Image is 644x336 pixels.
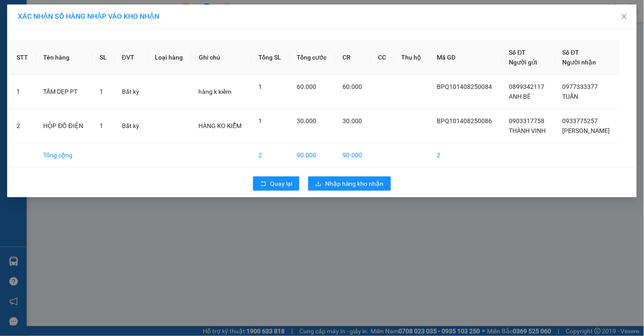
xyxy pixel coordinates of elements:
span: 0899342117 [509,83,545,90]
span: 0933775257 [563,117,598,124]
span: ANH BÉ [509,93,531,100]
span: download [315,180,322,188]
span: BPQ101408250084 [437,83,492,90]
td: TẤM DẸP PT [36,75,92,109]
span: 1 [100,88,103,95]
span: rollback [260,180,266,188]
th: Ghi chú [192,40,251,75]
td: 1 [9,75,36,109]
button: rollbackQuay lại [253,176,299,191]
span: 60.000 [297,83,317,90]
span: 30.000 [343,117,362,124]
span: Số ĐT [563,49,580,56]
span: Quay lại [270,179,292,188]
th: Loại hàng [148,40,192,75]
span: TUẤN [563,93,579,100]
span: Số ĐT [509,49,526,56]
span: 30.000 [297,117,317,124]
th: CR [336,40,371,75]
span: BPQ101408250086 [437,117,492,124]
span: 0977333377 [563,83,598,90]
th: SL [93,40,115,75]
span: Nhập hàng kho nhận [325,179,384,188]
span: close [621,13,628,20]
td: Tổng cộng [36,143,92,168]
span: Người nhận [563,59,596,66]
span: 1 [100,122,103,129]
th: STT [9,40,36,75]
th: Tổng SL [251,40,290,75]
button: downloadNhập hàng kho nhận [308,176,391,191]
span: 1 [258,83,262,90]
th: Tổng cước [290,40,336,75]
span: 1 [258,117,262,124]
td: 2 [251,143,290,168]
span: 60.000 [343,83,362,90]
th: Tên hàng [36,40,92,75]
td: Bất kỳ [115,75,148,109]
td: 2 [430,143,502,168]
span: [PERSON_NAME] [563,127,610,134]
span: 0903317758 [509,117,545,124]
td: 90.000 [290,143,336,168]
button: Close [612,4,637,29]
td: HỘP ĐỒ ĐIỆN [36,109,92,143]
span: hàng k kiểm [199,88,232,95]
td: 90.000 [336,143,371,168]
span: HÀNG KO KIỂM [199,122,242,129]
span: XÁC NHẬN SỐ HÀNG NHẬP VÀO KHO NHẬN [18,12,159,20]
th: ĐVT [115,40,148,75]
th: Mã GD [430,40,502,75]
span: THÀNH VINH [509,127,546,134]
span: Người gửi [509,59,538,66]
th: CC [371,40,394,75]
td: 2 [9,109,36,143]
th: Thu hộ [394,40,430,75]
td: Bất kỳ [115,109,148,143]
